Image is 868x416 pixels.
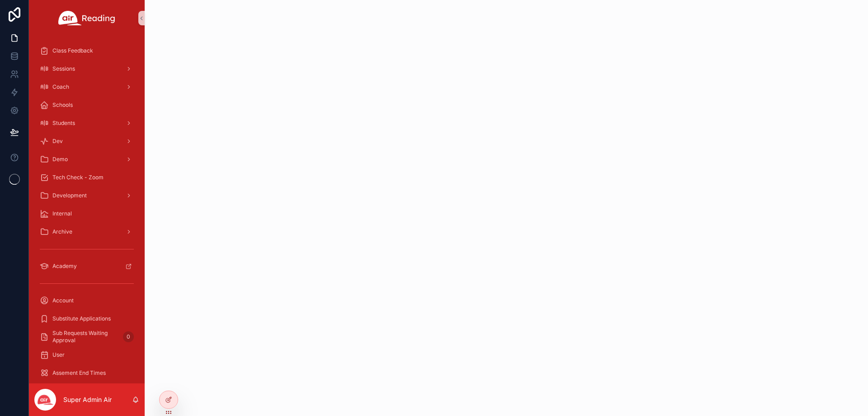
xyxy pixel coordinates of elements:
[34,151,139,167] a: Demo
[34,169,139,186] a: Tech Check - Zoom
[52,315,111,322] span: Substitute Applications
[52,47,93,54] span: Class Feedback
[52,297,74,304] span: Account
[52,351,65,359] span: User
[52,192,87,199] span: Development
[29,36,145,383] div: scrollable content
[52,174,104,181] span: Tech Check - Zoom
[34,347,139,363] a: User
[34,206,139,222] a: Internal
[52,369,106,377] span: Assement End Times
[34,133,139,149] a: Dev
[52,263,77,270] span: Academy
[34,224,139,240] a: Archive
[34,329,139,345] a: Sub Requests Waiting Approval0
[52,210,72,217] span: Internal
[52,138,63,145] span: Dev
[52,330,119,344] span: Sub Requests Waiting Approval
[34,258,139,274] a: Academy
[52,228,72,235] span: Archive
[34,365,139,381] a: Assement End Times
[52,120,75,127] span: Students
[52,83,69,91] span: Coach
[52,101,73,109] span: Schools
[63,395,112,404] p: Super Admin Air
[34,311,139,327] a: Substitute Applications
[34,43,139,59] a: Class Feedback
[52,156,68,163] span: Demo
[34,292,139,309] a: Account
[34,97,139,113] a: Schools
[34,79,139,95] a: Coach
[123,331,134,342] div: 0
[34,187,139,204] a: Development
[58,11,115,25] img: App logo
[52,65,75,72] span: Sessions
[34,61,139,77] a: Sessions
[34,115,139,131] a: Students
